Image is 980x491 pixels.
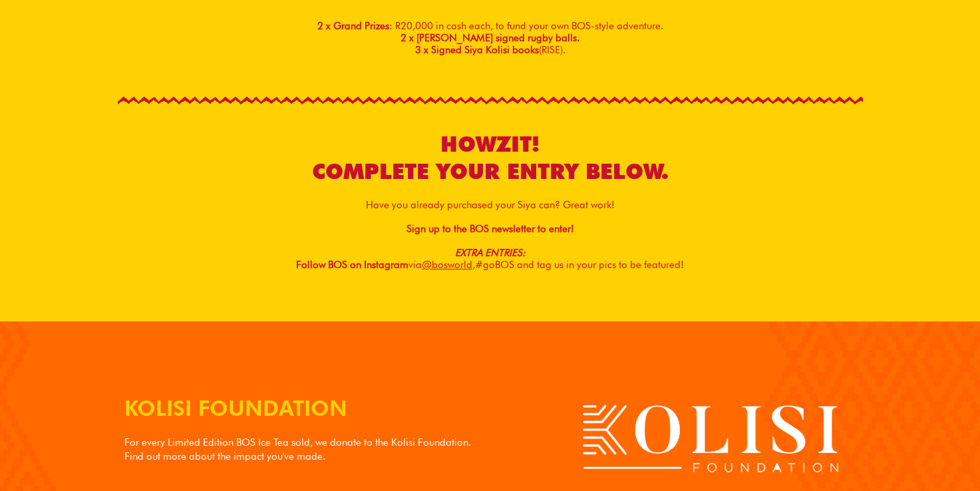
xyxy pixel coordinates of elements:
[118,199,863,211] p: Have you already purchased your Siya can? Great work!
[118,130,863,186] h2: HOWZIT! COMPLETE YOUR ENTRY BELOW.
[422,259,475,271] a: @bosworld,
[118,20,863,32] div: : R20,000 in cash each, to fund your own BOS-style adventure.
[124,436,484,464] p: For every Limited Edition BOS Ice Tea sold, we donate to the Kolisi Foundation. Find out more abo...
[118,44,863,56] div: (RISE).
[407,223,574,235] strong: Sign up to the BOS newsletter to enter!
[401,32,579,44] b: 2 x [PERSON_NAME] signed rugby balls.
[422,259,684,271] span: #goBOS and tag us in your pics to be featured!
[415,44,539,56] b: 3 x Signed Siya Kolisi books
[296,247,526,271] b: Follow BOS on Instagram
[124,395,484,422] h2: KOLISI FOUNDATION
[582,395,856,484] img: Siya Kolisi Foundation logo
[118,247,863,271] div: via
[455,247,526,259] em: EXTRA ENTRIES:
[317,20,389,32] b: 2 x Grand Prizes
